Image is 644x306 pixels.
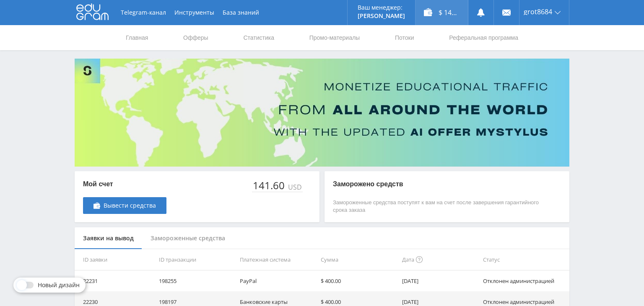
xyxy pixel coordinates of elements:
p: [PERSON_NAME] [358,13,405,19]
a: Офферы [182,25,209,50]
a: Главная [125,25,149,50]
p: Замороженные средства поступят к вам на счет после завершения гарантийного срока заказа [333,199,544,214]
div: 141.60 [252,180,286,191]
td: PayPal [236,270,317,291]
span: Вывести средства [104,202,156,209]
div: USD [286,183,303,191]
a: Реферальная программа [448,25,519,50]
div: Замороженные средства [142,227,234,249]
p: Ваш менеджер: [358,4,405,11]
a: Потоки [394,25,415,50]
a: Вывести средства [83,197,166,214]
td: [DATE] [399,270,480,291]
th: Статус [480,249,569,270]
span: grot8684 [524,8,552,15]
th: Дата [399,249,480,270]
p: Заморожено средств [333,180,544,189]
th: Сумма [317,249,398,270]
a: Промо-материалы [309,25,361,50]
td: 198255 [156,270,236,291]
a: Статистика [242,25,275,50]
td: $ 400.00 [317,270,398,291]
th: ID заявки [75,249,156,270]
div: Заявки на вывод [75,227,142,249]
img: Banner [75,59,569,167]
p: Мой счет [83,180,166,189]
th: Платежная система [236,249,317,270]
td: Отклонен администрацией [480,270,569,291]
th: ID транзакции [156,249,236,270]
td: 22231 [75,270,156,291]
span: Новый дизайн [38,282,80,288]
